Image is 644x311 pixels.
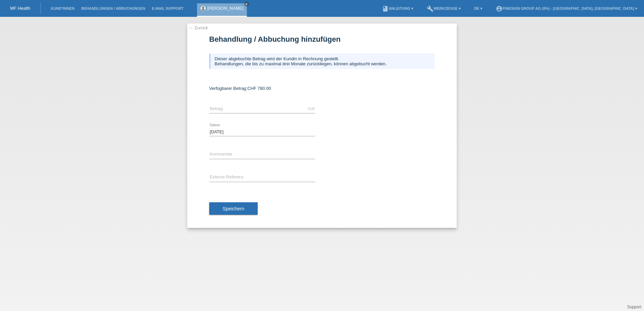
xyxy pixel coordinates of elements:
a: E-Mail Support [149,6,187,10]
a: [PERSON_NAME] [207,6,244,11]
a: DE ▾ [471,6,486,10]
a: bookAnleitung ▾ [379,6,417,10]
h1: Behandlung / Abbuchung hinzufügen [209,35,435,43]
a: account_circleFineSkin Group AG (0%) - [GEOGRAPHIC_DATA], [GEOGRAPHIC_DATA] ▾ [492,6,641,10]
a: Support [627,305,641,309]
i: close [245,2,248,6]
div: Dieser abgebuchte Betrag wird der Kundin in Rechnung gestellt. Behandlungen, die bis zu maximal d... [209,54,435,69]
a: close [244,2,249,6]
div: Verfügbarer Betrag: [209,86,435,91]
a: Behandlungen / Abbuchungen [78,6,149,10]
span: CHF 780.00 [247,86,271,91]
i: build [427,5,433,12]
i: book [382,5,389,12]
a: Kund*innen [47,6,78,10]
a: buildWerkzeuge ▾ [423,6,464,10]
a: MF Health [10,6,30,11]
button: Speichern [209,202,258,215]
div: CHF [308,107,315,111]
a: ← Zurück [189,25,208,30]
i: account_circle [496,5,503,12]
span: Speichern [223,206,244,211]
